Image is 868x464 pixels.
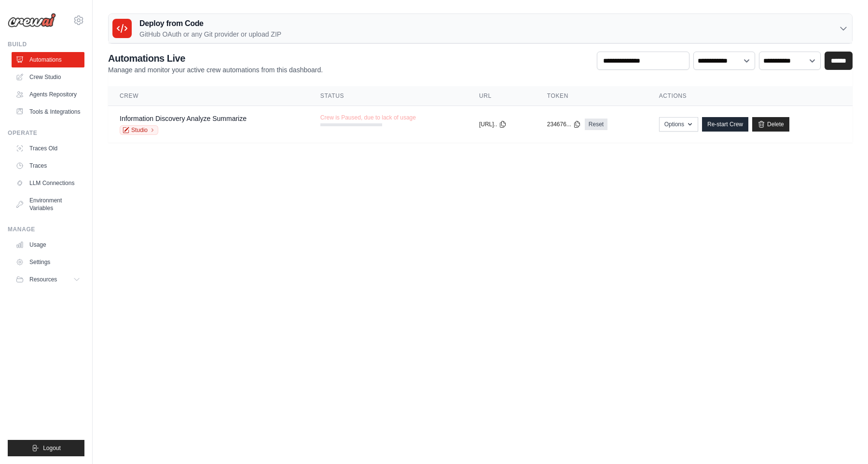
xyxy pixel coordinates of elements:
[8,225,84,233] div: Manage
[12,69,84,85] a: Crew Studio
[12,254,84,270] a: Settings
[8,13,56,27] img: Logo
[12,175,84,191] a: LLM Connections
[139,29,281,39] p: GitHub OAuth or any Git provider or upload ZIP
[120,115,247,122] a: Information Discovery Analyze Summarize
[108,65,323,75] p: Manage and monitor your active crew automations from this dashboard.
[108,52,323,65] h2: Automations Live
[12,158,84,173] a: Traces
[752,117,789,132] a: Delete
[547,120,581,128] button: 234676...
[320,114,416,121] span: Crew is Paused, due to lack of usage
[585,119,607,130] a: Reset
[648,86,853,106] th: Actions
[468,86,536,106] th: URL
[702,117,748,132] a: Re-start Crew
[120,125,158,135] a: Studio
[659,117,698,132] button: Options
[12,193,84,216] a: Environment Variables
[139,18,281,29] h3: Deploy from Code
[108,86,309,106] th: Crew
[536,86,648,106] th: Token
[309,86,468,106] th: Status
[12,87,84,102] a: Agents Repository
[8,40,84,48] div: Build
[8,129,84,137] div: Operate
[12,141,84,156] a: Traces Old
[29,276,57,283] span: Resources
[8,440,84,456] button: Logout
[12,237,84,252] a: Usage
[12,104,84,119] a: Tools & Integrations
[12,52,84,67] a: Automations
[12,272,84,287] button: Resources
[43,444,61,452] span: Logout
